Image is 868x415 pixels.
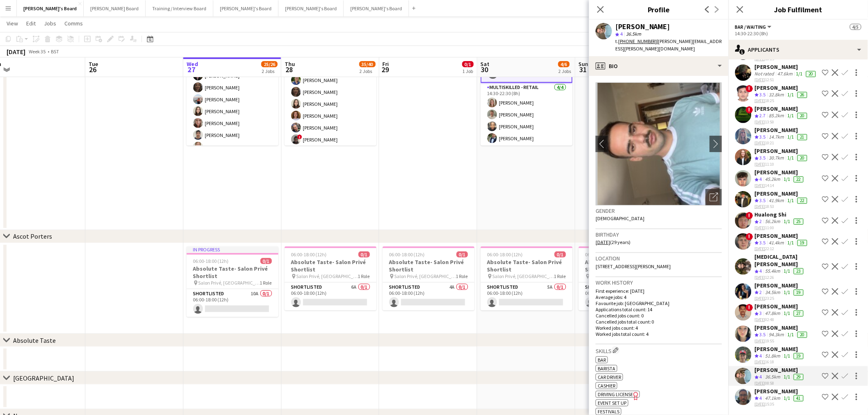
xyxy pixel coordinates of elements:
[755,140,809,146] div: 10:21
[797,92,807,98] div: 26
[755,119,809,125] div: 13:50
[746,304,753,311] span: !
[755,275,765,280] tcxspan: Call 17-08-2025 via 3CX
[788,112,794,119] app-skills-label: 1/1
[260,258,272,264] span: 0/1
[764,395,782,402] div: 47.1km
[262,68,277,74] div: 2 Jobs
[746,85,753,92] span: !
[755,296,765,301] tcxspan: Call 17-08-2025 via 3CX
[462,61,474,67] span: 0/1
[755,401,765,407] tcxspan: Call 26-08-2025 via 3CX
[285,258,377,273] h3: Absolute Taste- Salon Privé Shortlist
[755,225,765,230] tcxspan: Call 16-08-2025 via 3CX
[755,324,809,331] div: [PERSON_NAME]
[358,273,370,279] span: 1 Role
[746,106,753,114] span: !
[767,197,786,204] div: 41.9km
[596,82,722,205] img: Crew avatar or photo
[767,112,786,119] div: 85.2km
[755,77,765,82] tcxspan: Call 11-08-2025 via 3CX
[596,306,722,312] p: Applications total count: 14
[797,113,807,119] div: 20
[755,282,805,289] div: [PERSON_NAME]
[598,391,633,397] span: Driving License
[596,215,644,221] span: [DEMOGRAPHIC_DATA]
[755,183,765,188] tcxspan: Call 15-08-2025 via 3CX
[850,24,861,30] span: 4/5
[788,197,794,203] app-skills-label: 1/1
[360,68,375,74] div: 2 Jobs
[735,30,861,36] div: 14:30-22:30 (8h)
[13,232,52,240] div: Ascot Porters
[596,331,722,337] p: Worked jobs total count: 4
[193,258,229,264] span: 06:00-18:00 (12h)
[558,61,570,67] span: 4/6
[187,265,279,280] h3: Absolute Taste- Salon Privé Shortlist
[456,273,468,279] span: 1 Role
[760,268,762,274] span: 4
[261,61,278,67] span: 25/26
[760,155,766,161] span: 3.5
[755,381,805,386] div: 08:58
[359,61,376,67] span: 35/40
[618,38,657,44] tcxspan: Call +447518027474 via 3CX
[61,18,86,29] a: Comms
[794,395,804,401] div: 41
[596,294,722,300] p: Average jobs: 4
[755,317,805,322] div: 02:48
[706,189,722,205] div: Open photos pop-in
[596,346,722,355] h3: Skills
[383,246,475,310] app-job-card: 06:00-18:00 (12h)0/1Absolute Taste- Salon Privé Shortlist Salon Privé, [GEOGRAPHIC_DATA]1 RoleSho...
[797,155,807,161] div: 20
[615,38,722,52] span: | [PERSON_NAME][EMAIL_ADDRESS][PERSON_NAME][DOMAIN_NAME]
[596,279,722,286] h3: Work history
[784,310,790,316] app-skills-label: 1/1
[395,273,456,279] span: Salon Privé, [GEOGRAPHIC_DATA]
[457,251,468,258] span: 0/1
[755,63,818,71] div: [PERSON_NAME]
[291,251,327,258] span: 06:00-18:00 (12h)
[23,18,39,29] a: Edit
[598,365,615,372] span: Barista
[579,258,671,273] h3: Absolute Taste- Salon Privé Shortlist
[64,20,83,27] span: Comms
[760,239,766,246] span: 3.5
[760,374,762,380] span: 4
[794,290,804,296] div: 19
[755,77,818,82] div: 12:51
[755,253,819,268] div: [MEDICAL_DATA][PERSON_NAME]
[615,23,670,30] div: [PERSON_NAME]
[755,119,765,125] tcxspan: Call 12-08-2025 via 3CX
[729,4,868,15] h3: Job Fulfilment
[383,283,475,310] app-card-role: Shortlisted4A0/106:00-18:00 (12h)
[578,65,589,74] span: 31
[187,246,279,317] app-job-card: In progress06:00-18:00 (12h)0/1Absolute Taste- Salon Privé Shortlist Salon Privé, [GEOGRAPHIC_DAT...
[767,331,786,338] div: 94.3km
[596,255,722,262] h3: Location
[84,0,146,16] button: [PERSON_NAME] Board
[344,0,409,16] button: [PERSON_NAME]'s Board
[297,135,302,139] span: !
[784,176,790,182] app-skills-label: 1/1
[755,296,805,301] div: 23:25
[755,359,765,365] tcxspan: Call 25-08-2025 via 3CX
[746,212,753,219] span: !
[285,24,377,146] app-job-card: 16:00-01:00 (9h) (Fri)35/39(36) Salon Privé - Absolute Taste Salon Privé, [GEOGRAPHIC_DATA]3 Role...
[44,20,56,27] span: Jobs
[746,233,753,240] span: !
[596,288,722,294] p: First experience: [DATE]
[381,65,389,74] span: 29
[41,18,59,29] a: Jobs
[213,0,279,16] button: [PERSON_NAME]'s Board
[596,312,722,319] p: Cancelled jobs count: 0
[596,300,722,306] p: Favourite job: [GEOGRAPHIC_DATA]
[555,251,566,258] span: 0/1
[794,176,804,182] div: 22
[767,134,786,141] div: 14.7km
[285,60,295,68] span: Thu
[794,374,804,380] div: 29
[755,225,805,230] div: 11:00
